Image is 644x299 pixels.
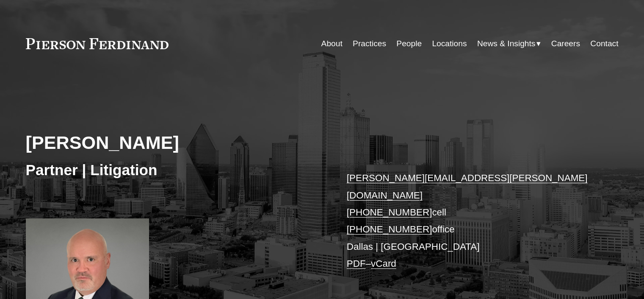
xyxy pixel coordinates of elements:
h2: [PERSON_NAME] [26,131,322,154]
a: Contact [590,36,618,52]
a: About [321,36,343,52]
a: Locations [432,36,467,52]
span: News & Insights [477,36,536,51]
p: cell office Dallas | [GEOGRAPHIC_DATA] – [347,170,594,272]
h3: Partner | Litigation [26,161,322,179]
a: Careers [551,36,580,52]
a: [PERSON_NAME][EMAIL_ADDRESS][PERSON_NAME][DOMAIN_NAME] [347,173,588,200]
a: folder dropdown [477,36,541,52]
a: [PHONE_NUMBER] [347,224,432,235]
a: vCard [371,258,396,269]
a: PDF [347,258,366,269]
a: [PHONE_NUMBER] [347,207,432,218]
a: Practices [353,36,386,52]
a: People [396,36,422,52]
